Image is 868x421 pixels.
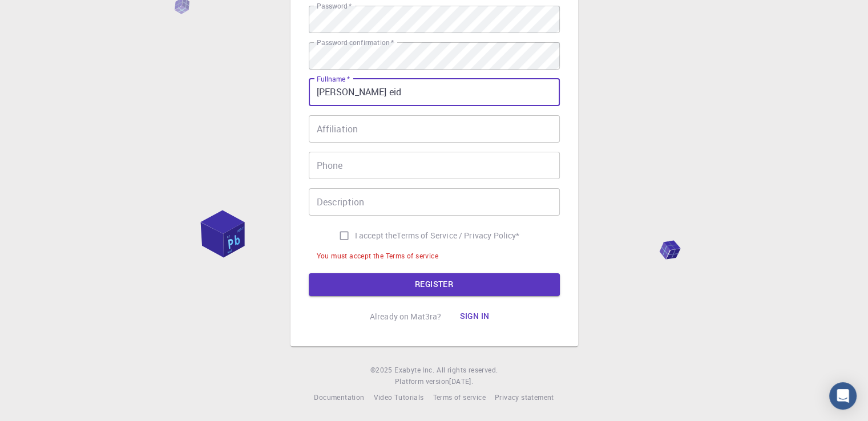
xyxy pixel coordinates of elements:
span: Video Tutorials [373,392,423,402]
span: Exabyte Inc. [394,365,434,374]
span: Privacy statement [495,392,554,402]
span: Terms of service [433,392,485,402]
button: Sign in [450,305,498,328]
div: You must accept the Terms of service [317,250,438,262]
a: Documentation [314,392,364,403]
a: Exabyte Inc. [394,365,434,376]
div: Open Intercom Messenger [829,382,857,410]
a: [DATE]. [449,376,473,387]
span: I accept the [355,230,397,241]
span: Platform version [395,376,449,387]
label: Fullname [317,74,350,84]
button: REGISTER [309,273,560,296]
span: Documentation [314,392,364,402]
span: © 2025 [370,365,394,376]
span: All rights reserved. [437,365,498,376]
label: Password confirmation [317,38,394,47]
p: Already on Mat3ra? [370,311,442,322]
p: Terms of Service / Privacy Policy * [397,230,519,241]
a: Video Tutorials [373,392,423,403]
a: Terms of service [433,392,485,403]
span: [DATE] . [449,377,473,386]
label: Password [317,1,352,11]
a: Privacy statement [495,392,554,403]
a: Terms of Service / Privacy Policy* [397,230,519,241]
